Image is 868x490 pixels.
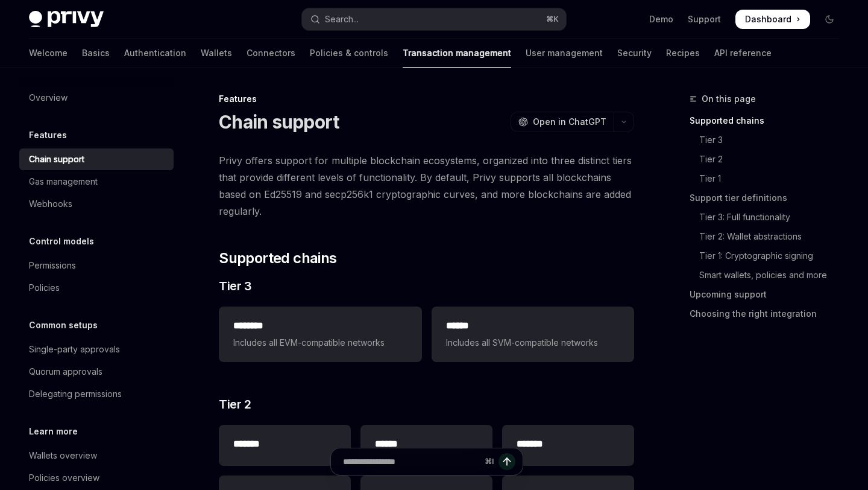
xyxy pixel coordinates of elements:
a: Supported chains [690,111,849,130]
a: Tier 1 [690,169,849,188]
span: Tier 3 [219,278,251,294]
span: Supported chains [219,249,336,268]
a: **** ***Includes all EVM-compatible networks [219,307,421,362]
a: Policies [19,277,174,299]
span: Dashboard [745,13,791,25]
a: Chain support [19,148,174,170]
div: Quorum approvals [29,364,102,379]
a: Recipes [666,39,700,68]
a: Tier 1: Cryptographic signing [690,246,849,266]
a: Quorum approvals [19,361,174,383]
div: Gas management [29,174,98,189]
a: Upcoming support [690,285,849,304]
span: Includes all EVM-compatible networks [233,336,407,350]
div: Search... [325,12,359,27]
a: **** *Includes all SVM-compatible networks [432,307,634,362]
a: Tier 3 [690,130,849,150]
a: Support [688,13,721,25]
div: Chain support [29,152,84,167]
a: Connectors [247,39,295,68]
div: Single-party approvals [29,342,120,357]
a: Webhooks [19,193,174,215]
a: Tier 2 [690,150,849,169]
a: Overview [19,87,174,109]
a: Demo [649,13,673,25]
div: Overview [29,91,68,105]
span: Privy offers support for multiple blockchain ecosystems, organized into three distinct tiers that... [219,152,634,220]
a: Wallets [201,39,232,68]
div: Policies overview [29,471,99,485]
div: Policies [29,281,60,295]
a: Smart wallets, policies and more [690,266,849,285]
a: User management [526,39,603,68]
input: Ask a question... [343,448,480,475]
button: Open in ChatGPT [511,112,614,132]
a: Welcome [29,39,68,68]
span: ⌘ K [546,14,559,24]
span: Open in ChatGPT [533,116,606,128]
a: Single-party approvals [19,339,174,360]
a: Authentication [124,39,186,68]
button: Toggle dark mode [820,10,839,29]
a: Gas management [19,171,174,192]
a: Basics [82,39,110,68]
div: Permissions [29,258,76,273]
div: Features [219,93,634,105]
h5: Features [29,128,67,142]
a: Delegating permissions [19,383,174,405]
a: Policies & controls [310,39,388,68]
span: Includes all SVM-compatible networks [446,336,620,350]
a: Permissions [19,255,174,276]
a: Tier 2: Wallet abstractions [690,227,849,246]
h5: Control models [29,234,94,249]
div: Webhooks [29,197,72,211]
a: Choosing the right integration [690,304,849,323]
a: API reference [714,39,772,68]
a: Support tier definitions [690,188,849,208]
a: Policies overview [19,467,174,489]
span: Tier 2 [219,396,251,413]
h5: Learn more [29,424,78,439]
button: Open search [302,8,565,30]
a: Security [617,39,652,68]
button: Send message [498,453,515,470]
img: dark logo [29,11,104,28]
a: Transaction management [403,39,511,68]
h1: Chain support [219,111,339,133]
span: On this page [702,92,756,106]
a: Wallets overview [19,445,174,466]
a: Tier 3: Full functionality [690,208,849,227]
h5: Common setups [29,318,98,332]
a: Dashboard [735,10,810,29]
div: Delegating permissions [29,387,122,401]
div: Wallets overview [29,448,97,463]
